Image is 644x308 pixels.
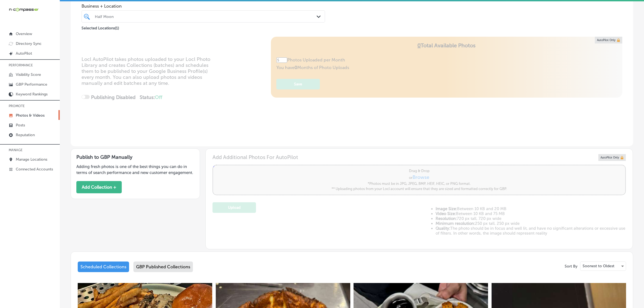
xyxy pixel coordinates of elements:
[583,263,614,269] p: Soonest to Oldest
[16,157,47,162] p: Manage Locations
[16,113,45,118] p: Photos & Videos
[16,92,48,97] p: Keyword Rankings
[76,181,122,193] button: Add Collection +
[580,262,626,270] div: Soonest to Oldest
[16,72,41,77] p: Visibility Score
[82,24,119,30] p: Selected Locations ( 1 )
[16,133,35,137] p: Reputation
[16,123,25,127] p: Posts
[82,4,325,9] span: Business + Location
[78,262,129,272] div: Scheduled Collections
[16,51,32,56] p: AutoPilot
[16,32,32,36] p: Overview
[16,41,42,46] p: Directory Sync
[565,264,577,269] p: Sort By
[16,167,53,172] p: Connected Accounts
[16,82,47,87] p: GBP Performance
[9,7,39,12] img: 660ab0bf-5cc7-4cb8-ba1c-48b5ae0f18e60NCTV_CLogo_TV_Black_-500x88.png
[133,262,193,272] div: GBP Published Collections
[95,14,317,19] div: Half Moon
[76,154,194,160] h3: Publish to GBP Manually
[76,164,194,176] p: Adding fresh photos is one of the best things you can do in terms of search performance and new c...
